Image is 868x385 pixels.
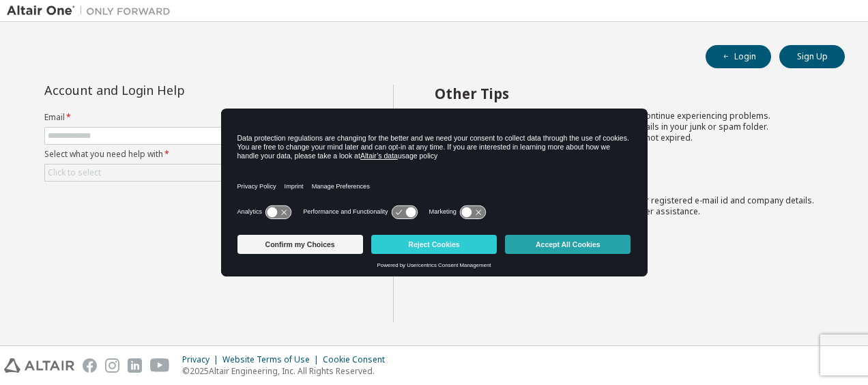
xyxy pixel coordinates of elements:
[48,167,101,178] div: Click to select
[105,358,119,373] img: instagram.svg
[83,358,97,373] img: facebook.svg
[222,354,323,365] div: Website Terms of Use
[150,358,170,373] img: youtube.svg
[323,354,393,365] div: Cookie Consent
[7,4,177,18] img: Altair One
[182,365,393,377] p: © 2025 Altair Engineering, Inc. All Rights Reserved.
[45,165,355,181] div: Click to select
[44,85,293,96] div: Account and Login Help
[44,112,356,123] label: Email
[128,358,142,373] img: linkedin.svg
[435,85,821,102] h2: Other Tips
[182,354,222,365] div: Privacy
[779,45,845,68] button: Sign Up
[44,149,356,160] label: Select what you need help with
[4,358,74,373] img: altair_logo.svg
[706,45,771,68] button: Login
